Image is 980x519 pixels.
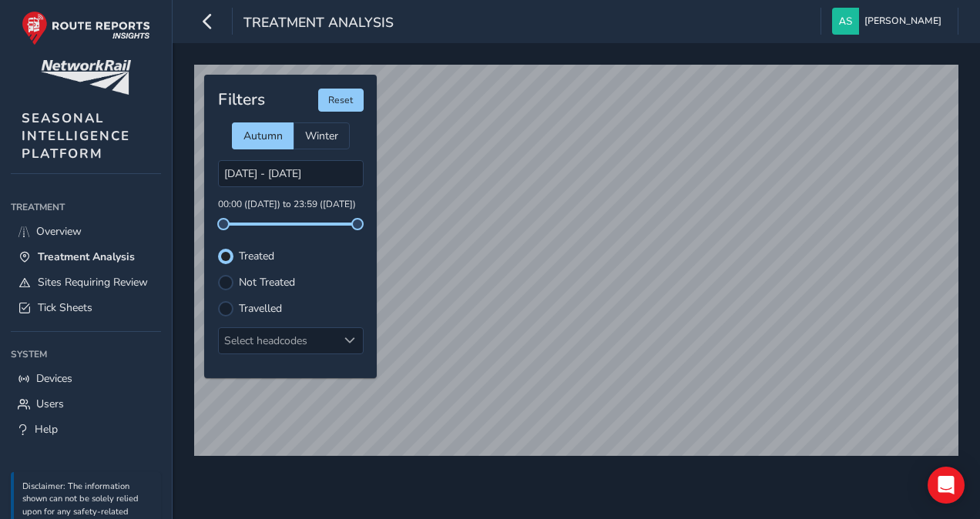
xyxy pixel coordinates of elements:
span: Sites Requiring Review [38,275,148,290]
span: [PERSON_NAME] [864,8,941,35]
label: Travelled [239,303,282,314]
a: Sites Requiring Review [11,270,161,295]
div: Winter [294,122,350,149]
div: Autumn [232,122,294,149]
div: Open Intercom Messenger [928,467,965,504]
label: Treated [239,251,274,262]
button: [PERSON_NAME] [832,8,947,35]
span: SEASONAL INTELLIGENCE PLATFORM [22,109,130,162]
span: Users [36,397,64,411]
div: Select headcodes [219,328,337,353]
div: Treatment [11,196,161,219]
span: Overview [36,224,82,239]
span: Winter [305,129,338,143]
a: Users [11,391,161,417]
span: Autumn [243,129,283,143]
div: System [11,343,161,366]
p: 00:00 ([DATE]) to 23:59 ([DATE]) [218,198,364,212]
img: diamond-layout [832,8,859,35]
img: customer logo [41,60,131,95]
span: Treatment Analysis [38,249,135,264]
label: Not Treated [239,277,295,288]
a: Treatment Analysis [11,244,161,270]
canvas: Map [194,65,958,456]
span: Devices [36,371,72,386]
h4: Filters [218,90,265,109]
span: Tick Sheets [38,300,92,315]
button: Reset [318,89,364,112]
span: Treatment Analysis [243,13,394,35]
img: rr logo [22,11,150,45]
span: Help [35,422,58,437]
a: Overview [11,219,161,244]
a: Devices [11,366,161,391]
a: Help [11,417,161,442]
a: Tick Sheets [11,295,161,320]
